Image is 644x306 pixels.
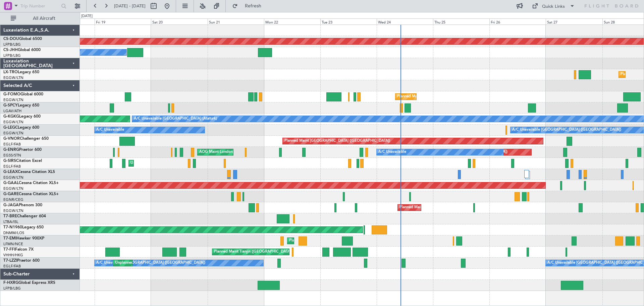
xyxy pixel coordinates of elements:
[399,203,505,213] div: Planned Maint [GEOGRAPHIC_DATA] ([GEOGRAPHIC_DATA])
[3,92,43,96] a: G-FOMOGlobal 6000
[3,126,18,130] span: G-LEGC
[81,13,93,19] div: [DATE]
[3,37,42,41] a: CS-DOUGlobal 6500
[115,258,225,268] div: Unplanned Maint [GEOGRAPHIC_DATA] ([GEOGRAPHIC_DATA])
[3,264,21,269] a: EGLF/FAB
[3,281,18,285] span: F-HXRG
[3,225,44,229] a: T7-N1960Legacy 650
[3,253,23,258] a: VHHH/HKG
[3,103,18,107] span: G-SPCY
[114,3,146,9] span: [DATE] - [DATE]
[3,203,42,207] a: G-JAGAPhenom 300
[3,248,15,252] span: T7-FFI
[239,4,267,8] span: Refresh
[377,18,433,25] div: Wed 24
[134,114,217,124] div: A/C Unavailable [GEOGRAPHIC_DATA] (Ataturk)
[289,236,353,246] div: Planned Maint [GEOGRAPHIC_DATA]
[3,259,40,263] a: T7-LZZIPraetor 600
[96,258,205,268] div: A/C Unavailable [GEOGRAPHIC_DATA] ([GEOGRAPHIC_DATA])
[3,97,23,102] a: EGGW/LTN
[3,214,17,218] span: T7-BRE
[3,214,46,218] a: T7-BREChallenger 604
[3,70,39,74] a: LX-TROLegacy 650
[378,147,406,157] div: A/C Unavailable
[3,37,19,41] span: CS-DOU
[3,192,19,196] span: G-GARE
[3,103,39,107] a: G-SPCYLegacy 650
[433,18,489,25] div: Thu 25
[3,126,39,130] a: G-LEGCLegacy 600
[3,131,23,136] a: EGGW/LTN
[96,125,124,135] div: A/C Unavailable
[3,142,21,147] a: EGLF/FAB
[151,18,207,25] div: Sat 20
[208,18,264,25] div: Sun 21
[3,148,19,152] span: G-ENRG
[3,115,19,119] span: G-KGKG
[284,136,390,146] div: Planned Maint [GEOGRAPHIC_DATA] ([GEOGRAPHIC_DATA])
[3,208,23,213] a: EGGW/LTN
[489,18,546,25] div: Fri 26
[320,18,377,25] div: Tue 23
[3,159,16,163] span: G-SIRS
[3,242,23,247] a: LFMN/NCE
[264,18,320,25] div: Mon 22
[3,53,21,58] a: LFPB/LBG
[3,203,19,207] span: G-JAGA
[17,16,71,21] span: All Aircraft
[199,147,274,157] div: AOG Maint London ([GEOGRAPHIC_DATA])
[3,159,42,163] a: G-SIRSCitation Excel
[214,247,292,257] div: Planned Maint Tianjin ([GEOGRAPHIC_DATA])
[95,18,151,25] div: Fri 19
[512,125,621,135] div: A/C Unavailable [GEOGRAPHIC_DATA] ([GEOGRAPHIC_DATA])
[3,170,55,174] a: G-LEAXCessna Citation XLS
[3,115,41,119] a: G-KGKGLegacy 600
[529,1,578,11] button: Quick Links
[3,230,24,235] a: DNMM/LOS
[3,153,21,158] a: EGSS/STN
[3,236,44,241] a: T7-EMIHawker 900XP
[3,70,18,74] span: LX-TRO
[3,164,21,169] a: EGLF/FAB
[3,75,23,80] a: EGGW/LTN
[3,225,22,229] span: T7-N1960
[3,48,18,52] span: CS-JHH
[3,286,21,291] a: LFPB/LBG
[3,175,23,180] a: EGGW/LTN
[3,181,59,185] a: G-GAALCessna Citation XLS+
[546,18,602,25] div: Sat 27
[3,137,49,141] a: G-VNORChallenger 650
[397,92,503,102] div: Planned Maint [GEOGRAPHIC_DATA] ([GEOGRAPHIC_DATA])
[3,148,42,152] a: G-ENRGPraetor 600
[3,281,55,285] a: F-HXRGGlobal Express XRS
[542,3,565,10] div: Quick Links
[20,1,59,11] input: Trip Number
[3,108,21,114] a: LGAV/ATH
[3,186,23,191] a: EGGW/LTN
[3,48,41,52] a: CS-JHHGlobal 6000
[3,219,18,224] a: LTBA/ISL
[130,158,241,168] div: Unplanned Maint [GEOGRAPHIC_DATA] ([GEOGRAPHIC_DATA])
[3,137,20,141] span: G-VNOR
[3,120,23,125] a: EGGW/LTN
[229,1,269,11] button: Refresh
[3,259,17,263] span: T7-LZZI
[3,236,16,241] span: T7-EMI
[3,248,34,252] a: T7-FFIFalcon 7X
[3,170,18,174] span: G-LEAX
[3,92,20,96] span: G-FOMO
[7,13,73,24] button: All Aircraft
[3,192,59,196] a: G-GARECessna Citation XLS+
[3,197,23,202] a: EGNR/CEG
[3,42,21,47] a: LFPB/LBG
[3,181,19,185] span: G-GAAL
